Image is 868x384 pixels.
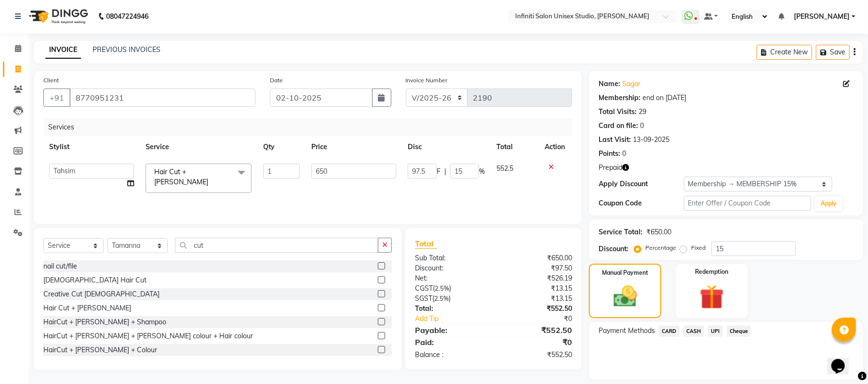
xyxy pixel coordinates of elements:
[408,263,494,273] div: Discount:
[43,89,70,107] button: +91
[494,324,579,336] div: ₹552.50
[816,45,850,60] button: Save
[140,136,257,158] th: Service
[539,136,572,158] th: Action
[408,336,494,348] div: Paid:
[491,136,539,158] th: Total
[408,350,494,360] div: Balance :
[639,107,646,117] div: 29
[25,3,91,30] img: logo
[599,121,638,131] div: Card on file:
[479,166,485,177] span: %
[494,263,579,273] div: ₹97.50
[43,289,160,299] div: Creative Cut [DEMOGRAPHIC_DATA]
[602,269,648,277] label: Manual Payment
[640,121,644,131] div: 0
[599,179,683,189] div: Apply Discount
[175,238,378,253] input: Search or Scan
[494,253,579,263] div: ₹650.00
[306,136,402,158] th: Price
[622,79,641,89] a: Sagar
[43,303,131,313] div: Hair Cut + [PERSON_NAME]
[494,273,579,283] div: ₹526.19
[437,166,441,177] span: F
[408,273,494,283] div: Net:
[43,136,140,158] th: Stylist
[43,261,77,271] div: nail cut/file
[43,275,147,285] div: [DEMOGRAPHIC_DATA] Hair Cut
[208,178,213,186] a: x
[683,326,704,337] span: CASH
[494,336,579,348] div: ₹0
[815,196,842,211] button: Apply
[494,350,579,360] div: ₹552.50
[828,346,858,374] iframe: chat widget
[599,163,622,173] span: Prepaid
[599,326,655,336] span: Payment Methods
[599,107,637,117] div: Total Visits:
[45,41,81,59] a: INVOICE
[599,244,628,254] div: Discount:
[757,45,812,60] button: Create New
[415,239,437,249] span: Total
[692,282,732,312] img: _gift.svg
[434,294,449,302] span: 2.5%
[408,304,494,314] div: Total:
[435,284,449,292] span: 2.5%
[794,12,850,22] span: [PERSON_NAME]
[270,76,283,85] label: Date
[408,283,494,294] div: ( )
[659,326,680,337] span: CARD
[69,89,255,107] input: Search by Name/Mobile/Email/Code
[496,164,513,173] span: 552.5
[43,317,166,327] div: HairCut + [PERSON_NAME] + Shampoo
[402,136,491,158] th: Disc
[106,3,148,30] b: 08047224946
[43,345,157,355] div: HairCut + [PERSON_NAME] + Colour
[257,136,306,158] th: Qty
[599,227,642,237] div: Service Total:
[708,326,723,337] span: UPI
[599,79,620,89] div: Name:
[408,314,508,324] a: Add Tip
[406,76,448,85] label: Invoice Number
[154,167,208,186] span: Hair Cut + [PERSON_NAME]
[599,198,683,208] div: Coupon Code
[415,284,433,293] span: CGST
[444,166,446,177] span: |
[508,314,579,324] div: ₹0
[43,331,253,341] div: HairCut + [PERSON_NAME] + [PERSON_NAME] colour + Hair colour
[408,253,494,263] div: Sub Total:
[494,283,579,294] div: ₹13.15
[727,326,751,337] span: Cheque
[43,76,59,85] label: Client
[599,93,641,103] div: Membership:
[691,243,706,252] label: Fixed
[408,294,494,304] div: ( )
[645,243,676,252] label: Percentage
[599,149,620,159] div: Points:
[408,324,494,336] div: Payable:
[44,118,579,136] div: Services
[494,304,579,314] div: ₹552.50
[93,45,160,54] a: PREVIOUS INVOICES
[646,227,671,237] div: ₹650.00
[415,294,432,303] span: SGST
[633,135,669,145] div: 13-09-2025
[606,283,644,310] img: _cash.svg
[599,135,631,145] div: Last Visit:
[642,93,686,103] div: end on [DATE]
[622,149,626,159] div: 0
[695,268,728,276] label: Redemption
[494,294,579,304] div: ₹13.15
[684,196,811,211] input: Enter Offer / Coupon Code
